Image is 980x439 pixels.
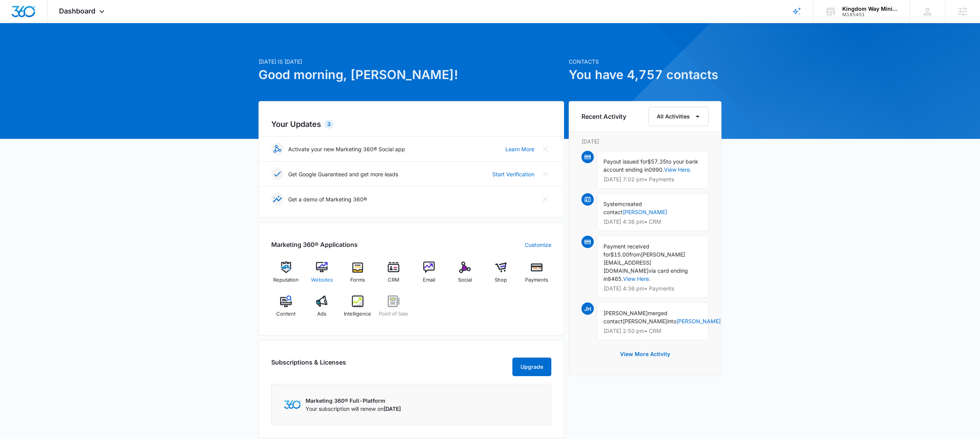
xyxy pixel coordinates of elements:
[307,295,337,323] a: Ads
[676,318,721,324] a: [PERSON_NAME]
[512,358,551,376] button: Upgrade
[486,262,516,289] a: Shop
[288,170,398,178] p: Get Google Guaranteed and get more leads
[603,259,651,274] span: [EMAIL_ADDRESS][DOMAIN_NAME]
[271,295,301,323] a: Content
[21,45,27,51] img: tab_domain_overview_orange.svg
[667,318,676,324] span: into
[842,12,899,17] div: account id
[649,107,709,126] button: All Activities
[307,262,337,289] a: Websites
[495,276,507,284] span: Shop
[603,243,649,258] span: Payment received for
[384,405,401,412] span: [DATE]
[311,276,333,284] span: Websites
[647,158,666,165] span: $57.35
[379,310,408,318] span: Point of Sale
[603,219,702,225] p: [DATE] 4:36 pm • CRM
[623,318,667,324] span: [PERSON_NAME]
[603,286,702,291] p: [DATE] 4:36 pm • Payments
[77,45,83,51] img: tab_keywords_by_traffic_grey.svg
[271,240,358,249] h2: Marketing 360® Applications
[569,66,721,84] h1: You have 4,757 contacts
[629,251,641,258] span: from
[664,166,691,173] a: View Here.
[842,6,899,12] div: account name
[259,57,564,66] p: [DATE] is [DATE]
[271,358,346,373] h2: Subscriptions & Licenses
[612,345,678,363] button: View More Activity
[539,193,551,205] button: Close
[539,168,551,180] button: Close
[12,12,19,19] img: logo_orange.svg
[522,262,551,289] a: Payments
[273,276,299,284] span: Reputation
[271,118,551,130] h2: Your Updates
[85,46,130,51] div: Keywords by Traffic
[22,12,38,19] div: v 4.0.25
[378,262,408,289] a: CRM
[603,201,622,207] span: System
[344,310,371,318] span: Intelligence
[608,275,623,282] span: 8465.
[581,112,626,121] h6: Recent Activity
[306,405,401,413] p: Your subscription will renew on
[603,310,648,316] span: [PERSON_NAME]
[581,137,709,145] p: [DATE]
[450,262,480,289] a: Social
[29,46,69,51] div: Domain Overview
[603,177,702,182] p: [DATE] 7:02 pm • Payments
[378,295,408,323] a: Point of Sale
[20,20,85,26] div: Domain: [DOMAIN_NAME]
[259,66,564,84] h1: Good morning, [PERSON_NAME]!
[288,145,405,153] p: Activate your new Marketing 360® Social app
[539,143,551,155] button: Close
[649,166,664,173] span: 0990.
[288,195,367,203] p: Get a demo of Marketing 360®
[525,276,548,284] span: Payments
[324,120,334,129] div: 3
[317,310,326,318] span: Ads
[581,302,594,315] span: JH
[306,397,401,405] p: Marketing 360® Full-Platform
[271,262,301,289] a: Reputation
[414,262,444,289] a: Email
[350,276,365,284] span: Forms
[423,276,435,284] span: Email
[492,170,534,178] a: Start Verification
[525,241,551,249] a: Customize
[623,275,651,282] a: View Here.
[388,276,399,284] span: CRM
[276,310,296,318] span: Content
[458,276,472,284] span: Social
[603,158,647,165] span: Payout issued for
[610,251,629,258] span: $15.00
[603,201,642,215] span: created contact
[623,209,667,215] a: [PERSON_NAME]
[343,295,373,323] a: Intelligence
[59,7,95,15] span: Dashboard
[12,20,19,26] img: website_grey.svg
[603,328,702,334] p: [DATE] 2:50 pm • CRM
[505,145,534,153] a: Learn More
[641,251,685,258] span: [PERSON_NAME]
[284,400,301,409] img: Marketing 360 Logo
[569,57,721,66] p: Contacts
[343,262,373,289] a: Forms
